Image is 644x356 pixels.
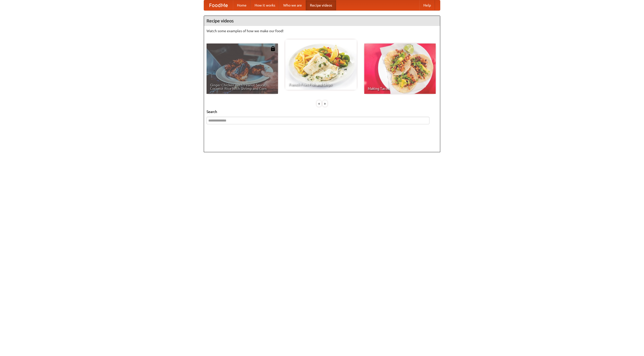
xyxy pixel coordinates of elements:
a: Help [419,0,435,10]
span: Making Tacos [368,87,432,90]
h5: Search [207,109,437,114]
span: French Fries Fish and Chips [289,83,353,86]
img: 483408.png [270,46,275,51]
a: Home [233,0,251,10]
a: French Fries Fish and Chips [285,39,357,90]
a: Making Tacos [364,44,436,94]
a: Who we are [279,0,306,10]
a: Recipe videos [306,0,336,10]
a: How it works [251,0,279,10]
div: « [317,100,321,107]
p: Watch some examples of how we make our food! [207,28,437,33]
div: » [323,100,327,107]
a: FoodMe [204,0,233,10]
h4: Recipe videos [204,16,440,26]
